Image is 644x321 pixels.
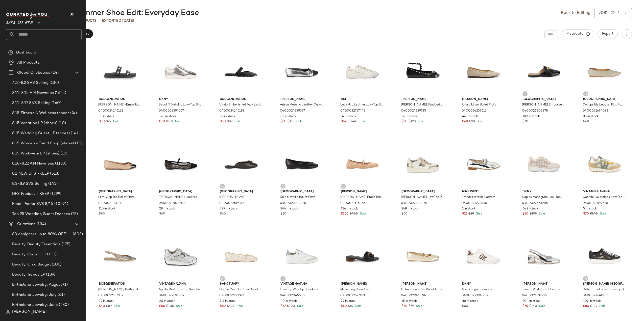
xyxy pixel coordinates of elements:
[340,293,365,298] span: 0400022577153
[337,141,388,188] img: 0400021116456_ADOBE
[281,277,284,280] img: svg%3e
[522,304,528,309] span: $70
[155,48,206,95] img: 0400022394567_NICKEL
[561,10,590,16] a: Back to Editing
[220,119,226,124] span: $50
[50,70,59,76] span: (14)
[12,302,58,308] span: Birthstone Jewelry: June
[401,207,419,211] span: 248 in stock
[280,293,306,298] span: 0400020456883
[397,48,448,95] img: 0400024239725_BLACK
[280,114,296,119] span: 82 in stock
[281,185,284,188] img: svg%3e
[49,191,62,197] span: (1299)
[12,282,62,288] span: Birthstone Jewelry: August
[219,201,244,206] span: 0400022619812
[523,92,527,95] img: svg%3e
[354,305,362,308] span: Sale
[99,304,105,309] span: $40
[8,50,13,55] img: svg%3e
[219,293,244,298] span: 0400022297397
[518,48,569,95] img: 0400021802878_BLACK
[99,212,105,216] span: $80
[159,282,202,286] span: Vintage Havana
[518,141,569,188] img: 0400022664285_BONE
[74,141,83,146] span: (10)
[12,80,49,86] span: 7.27-8.2 SVS Selling
[579,141,630,188] img: 0400022592526_CAMELOLIVE
[340,201,365,206] span: 0400021116456
[221,277,224,280] img: svg%3e
[227,119,232,124] span: $89
[348,304,353,309] span: $69
[341,282,384,286] span: [PERSON_NAME]
[54,90,66,96] span: (1625)
[350,212,358,216] span: $450
[159,293,184,298] span: 0400022592589
[415,305,422,308] span: Sale
[401,190,444,194] span: [GEOGRAPHIC_DATA]
[476,120,483,123] span: Sale
[17,221,35,227] span: Curations
[216,233,267,280] img: 0400022297397_WARMGOLD
[538,305,545,308] span: Sale
[12,161,54,167] span: 8.18-8.22 AM Newness
[216,48,267,95] img: 0400024246118_BLACK
[57,120,66,126] span: (10)
[529,304,537,309] span: $140
[98,287,141,292] span: [PERSON_NAME] Python-Embossed Slingback Studded Flats
[49,80,59,86] span: (134)
[98,195,134,200] span: Mimi Cap Top Ballet Flats
[458,233,509,280] img: 0400022394580_WHITE
[401,195,444,200] span: [PERSON_NAME] Low Top Platform Sneakers
[12,309,47,315] span: [PERSON_NAME]
[6,17,33,26] span: Saks OFF 5TH
[462,109,487,113] span: 0400024239613
[12,181,47,187] span: 8.3-8.9 SVS Selling
[99,97,142,102] span: BCBGeneration
[583,97,626,102] span: [GEOGRAPHIC_DATA]
[462,97,505,102] span: [PERSON_NAME]
[98,103,141,107] span: [PERSON_NAME]-Embellished Faux Leather Platform Sandals
[233,120,241,123] span: Sale
[359,120,366,123] span: Sale
[220,212,226,216] span: $60
[49,171,59,177] span: (513)
[462,207,476,211] span: 1 in stock
[462,212,467,216] span: $21
[71,110,77,116] span: (4)
[522,212,529,216] span: $80
[602,32,613,36] span: Report
[51,100,61,106] span: (160)
[276,141,327,188] img: 0400021802825_BLACKCRACKLE
[280,201,306,206] span: 0400021802825
[583,119,589,124] span: $60
[51,262,62,268] span: (106)
[12,231,72,237] span: 80 designers up to 80% OFF: Men's
[54,161,66,167] span: (1183)
[12,272,45,278] span: Beauty: Trends LP
[409,304,414,309] span: $69
[583,293,609,298] span: 0400022640051
[102,18,134,23] p: Exported [DATE]
[276,233,327,280] img: 0400020456883_WHITEGREY
[522,190,565,194] span: Dkny
[598,305,606,308] span: Sale
[280,190,323,194] span: [GEOGRAPHIC_DATA]
[522,299,541,304] span: 204 in stock
[280,103,323,107] span: Arissa Metallic Leather Cap-Toe Ballerina Flats
[401,119,408,124] span: $60
[174,120,181,123] span: Sale
[583,299,601,304] span: 102 in stock
[59,151,67,156] span: (17)
[584,277,587,280] img: svg%3e
[340,287,369,292] span: Meliei Logo Sandals
[70,130,78,136] span: (14)
[98,201,125,206] span: 0400021801208
[583,201,608,206] span: 0400022592526
[58,302,69,308] span: (280)
[522,109,548,113] span: 0400021802878
[280,304,286,309] span: $32
[468,212,474,216] span: $89
[220,207,237,211] span: 329 in stock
